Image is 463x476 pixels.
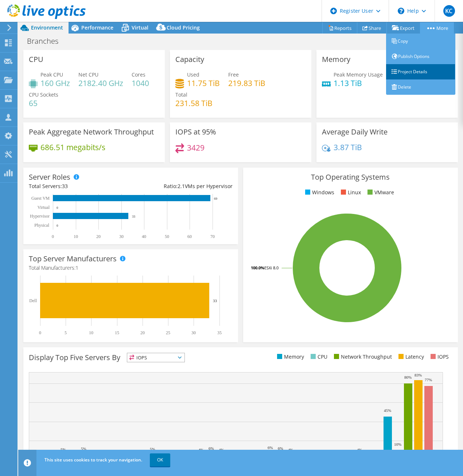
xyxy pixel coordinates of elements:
[322,55,350,63] h3: Memory
[336,449,342,454] text: 2%
[119,234,124,239] text: 30
[404,375,412,379] text: 80%
[309,353,327,361] li: CPU
[34,223,49,228] text: Physical
[89,330,93,335] text: 10
[75,264,78,271] span: 1
[31,24,63,31] span: Environment
[443,5,455,17] span: KC
[39,330,41,335] text: 0
[40,71,63,78] span: Peak CPU
[217,330,222,335] text: 35
[420,22,454,34] a: More
[398,8,404,14] svg: \n
[268,445,273,450] text: 6%
[96,234,101,239] text: 20
[175,55,204,63] h3: Capacity
[29,55,43,63] h3: CPU
[334,71,383,78] span: Peak Memory Usage
[357,448,362,452] text: 4%
[38,205,50,210] text: Virtual
[150,453,170,467] a: OK
[31,196,50,201] text: Guest VM
[178,183,185,190] span: 2.1
[275,353,304,361] li: Memory
[397,353,424,361] li: Latency
[81,446,86,451] text: 5%
[334,143,362,151] h4: 3.87 TiB
[213,299,217,303] text: 33
[425,378,432,382] text: 77%
[386,64,455,79] a: Project Details
[167,24,200,31] span: Cloud Pricing
[40,79,70,87] h4: 160 GHz
[29,298,37,303] text: Dell
[166,330,170,335] text: 25
[366,188,394,196] li: VMware
[29,128,154,136] h3: Peak Aggregate Network Throughput
[57,206,58,210] text: 0
[429,353,449,361] li: IOPS
[132,79,149,87] h4: 1040
[187,79,220,87] h4: 11.75 TiB
[132,71,145,78] span: Cores
[57,224,58,227] text: 0
[52,234,54,239] text: 0
[74,234,78,239] text: 10
[386,79,455,95] a: Delete
[334,79,383,87] h4: 1.13 TiB
[140,330,145,335] text: 20
[357,22,387,34] a: Share
[415,373,422,377] text: 83%
[78,71,98,78] span: Net CPU
[322,22,357,34] a: Reports
[303,188,334,196] li: Windows
[129,449,135,453] text: 3%
[175,128,216,136] h3: IOPS at 95%
[249,173,452,181] h3: Top Operating Systems
[142,234,146,239] text: 40
[29,173,70,181] h3: Server Roles
[187,234,192,239] text: 60
[332,353,392,361] li: Network Throughput
[191,330,196,335] text: 30
[198,448,204,452] text: 4%
[214,197,218,200] text: 69
[175,99,213,107] h4: 231.58 TiB
[288,448,293,452] text: 4%
[394,442,401,446] text: 10%
[131,182,232,190] div: Ratio: VMs per Hypervisor
[187,71,199,78] span: Used
[29,264,233,272] h4: Total Manufacturers:
[228,71,239,78] span: Free
[209,446,214,450] text: 6%
[81,24,113,31] span: Performance
[62,183,68,190] span: 33
[115,330,119,335] text: 15
[132,215,136,218] text: 33
[78,79,123,87] h4: 2182.40 GHz
[247,449,253,454] text: 2%
[386,22,420,34] a: Export
[251,265,264,270] tspan: 100.0%
[386,34,455,49] a: Copy
[30,214,50,219] text: Hypervisor
[29,182,131,190] div: Total Servers:
[175,91,187,98] span: Total
[65,330,67,335] text: 5
[384,408,391,413] text: 45%
[187,144,205,152] h4: 3429
[322,128,388,136] h3: Average Daily Write
[228,79,265,87] h4: 219.83 TiB
[29,91,58,98] span: CPU Sockets
[61,447,66,452] text: 5%
[150,447,155,451] text: 5%
[127,353,184,362] span: IOPS
[29,255,117,263] h3: Top Server Manufacturers
[29,99,58,107] h4: 65
[219,448,224,452] text: 4%
[210,234,215,239] text: 70
[339,188,361,196] li: Linux
[44,457,142,463] span: This site uses cookies to track your navigation.
[278,446,283,450] text: 6%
